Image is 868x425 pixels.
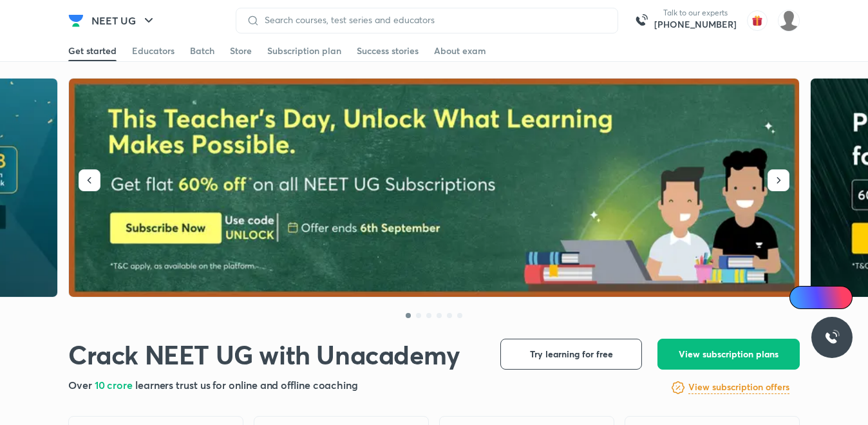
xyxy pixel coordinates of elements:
a: Store [230,41,252,61]
div: Batch [190,44,214,57]
a: [PHONE_NUMBER] [654,18,737,31]
h6: View subscription offers [688,381,789,394]
span: learners trust us for online and offline coaching [135,378,358,392]
div: Educators [132,44,175,57]
img: call-us [628,8,654,33]
button: NEET UG [84,8,164,33]
span: Try learning for free [530,348,613,361]
a: Get started [68,41,117,61]
button: View subscription plans [657,339,800,370]
button: Try learning for free [500,339,642,370]
h1: Crack NEET UG with Unacademy [68,339,460,370]
span: Over [68,378,95,392]
div: Success stories [357,44,419,57]
input: Search courses, test series and educators [259,15,607,25]
img: Company Logo [68,13,84,28]
a: Batch [190,41,214,61]
div: About exam [434,44,486,57]
span: 10 crore [95,378,135,392]
img: Icon [797,292,807,303]
span: Ai Doubts [811,292,845,303]
div: Subscription plan [267,44,341,57]
div: Get started [68,44,117,57]
a: Ai Doubts [789,286,853,309]
img: avatar [747,10,768,31]
a: Success stories [357,41,419,61]
p: Talk to our experts [654,8,737,18]
a: Educators [132,41,175,61]
a: View subscription offers [688,380,789,395]
img: PALAK DEEP [778,10,800,32]
a: About exam [434,41,486,61]
div: Store [230,44,252,57]
img: ttu [824,330,840,345]
span: View subscription plans [679,348,778,361]
a: Subscription plan [267,41,341,61]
